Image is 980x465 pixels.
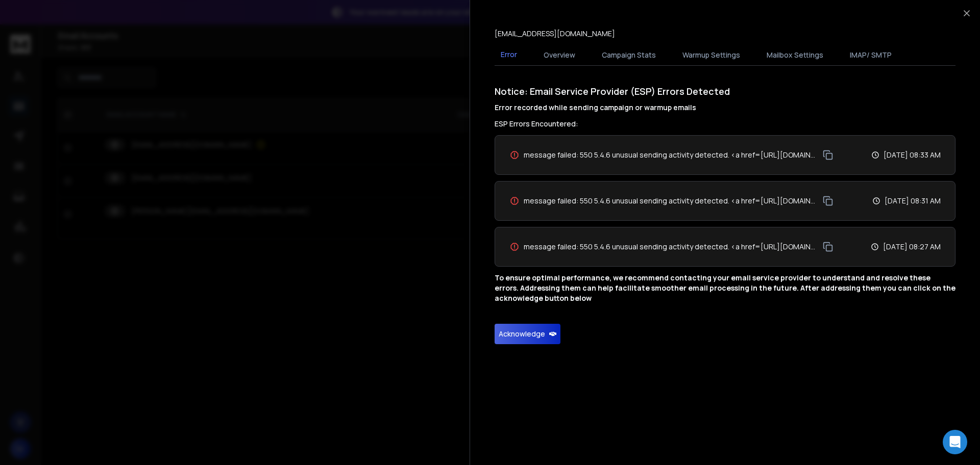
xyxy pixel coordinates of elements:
[883,242,941,252] p: [DATE] 08:27 AM
[885,196,941,206] p: [DATE] 08:31 AM
[761,44,829,66] button: Mailbox Settings
[495,102,955,113] h4: Error recorded while sending campaign or warmup emails
[676,44,746,66] button: Warmup Settings
[524,196,817,206] span: message failed: 550 5.4.6 unusual sending activity detected. <a href=[URL][DOMAIN_NAME] target=_b...
[495,119,955,129] h3: ESP Errors Encountered:
[596,44,662,66] button: Campaign Stats
[884,150,941,160] p: [DATE] 08:33 AM
[537,44,581,66] button: Overview
[844,44,898,66] button: IMAP/ SMTP
[943,430,967,454] div: Open Intercom Messenger
[495,29,615,39] p: [EMAIL_ADDRESS][DOMAIN_NAME]
[495,84,955,113] h1: Notice: Email Service Provider (ESP) Errors Detected
[524,150,817,160] span: message failed: 550 5.4.6 unusual sending activity detected. <a href=[URL][DOMAIN_NAME] target=_b...
[495,324,560,344] button: Acknowledge
[524,242,817,252] span: message failed: 550 5.4.6 unusual sending activity detected. <a href=[URL][DOMAIN_NAME] target=_b...
[495,43,523,67] button: Error
[495,273,955,303] p: To ensure optimal performance, we recommend contacting your email service provider to understand ...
